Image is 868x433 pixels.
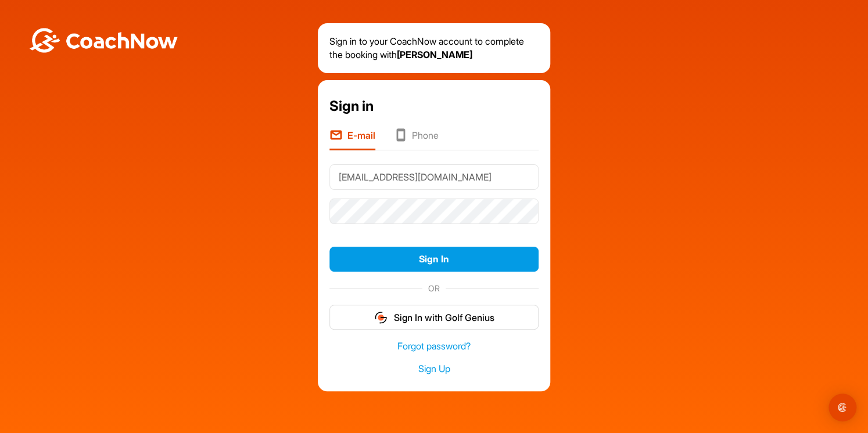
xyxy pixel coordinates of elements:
button: Sign In [329,247,539,272]
button: Sign In with Golf Genius [329,305,539,330]
div: Sign in [329,96,539,117]
img: gg_logo [374,311,388,324]
li: E-mail [329,128,375,150]
a: Sign Up [329,362,539,376]
div: Open Intercom Messenger [828,394,856,421]
img: BwLJSsUCoWCh5upNqxVrqldRgqLPVwmV24tXu5FoVAoFEpwwqQ3VIfuoInZCoVCoTD4vwADAC3ZFMkVEQFDAAAAAElFTkSuQmCC [28,28,179,53]
strong: [PERSON_NAME] [397,49,472,60]
div: Sign in to your CoachNow account to complete the booking with [318,23,550,73]
li: Phone [394,128,439,150]
input: E-mail [329,164,539,190]
span: OR [422,282,446,294]
a: Forgot password? [329,340,539,353]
